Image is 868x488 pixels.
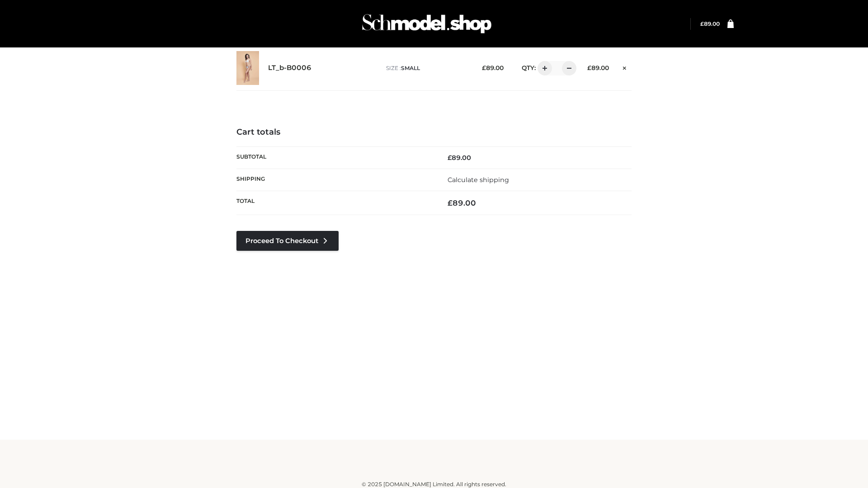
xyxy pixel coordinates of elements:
span: £ [448,154,452,162]
a: £89.00 [700,20,720,27]
a: Proceed to Checkout [236,231,339,251]
bdi: 89.00 [482,64,504,71]
bdi: 89.00 [448,154,471,162]
div: QTY: [513,61,573,75]
span: £ [482,64,486,71]
span: £ [700,20,704,27]
bdi: 89.00 [448,198,476,207]
th: Subtotal [236,146,434,169]
a: Remove this item [618,61,632,73]
a: Calculate shipping [448,176,509,184]
span: £ [448,198,453,207]
span: £ [587,64,591,71]
img: Schmodel Admin 964 [359,6,495,42]
a: LT_b-B0006 [268,64,311,72]
th: Shipping [236,169,434,191]
p: size : [386,64,468,72]
th: Total [236,191,434,215]
span: SMALL [401,65,420,71]
h4: Cart totals [236,127,632,137]
bdi: 89.00 [587,64,609,71]
bdi: 89.00 [700,20,720,27]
